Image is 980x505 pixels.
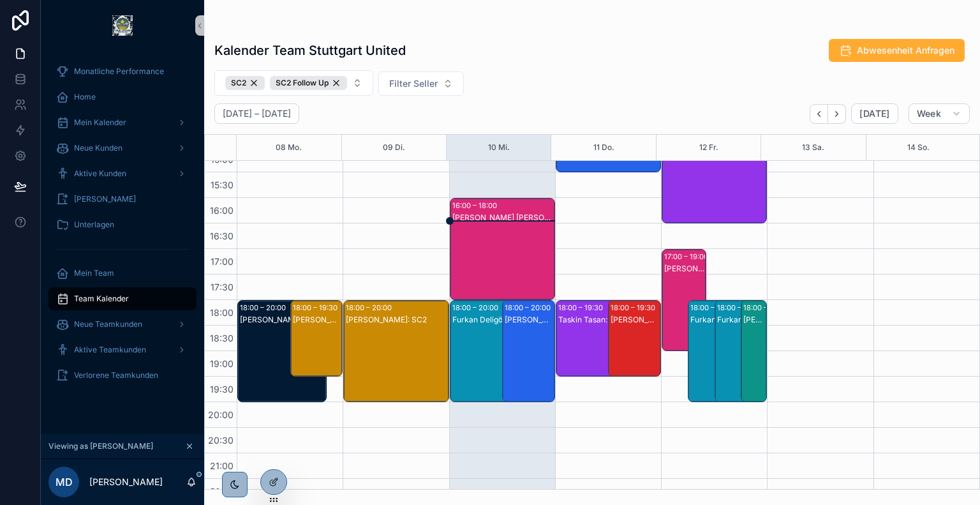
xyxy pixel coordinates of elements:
[214,70,373,96] button: Select Button
[48,364,197,387] a: Verlorene Teamkunden
[74,169,126,179] span: Aktive Kunden
[802,135,824,160] button: 13 Sa.
[207,384,237,395] span: 19:30
[207,282,237,292] span: 17:30
[810,104,828,124] button: Back
[225,76,265,90] button: Unselect SC_2
[240,301,289,314] div: 18:00 – 20:00
[74,92,96,102] span: Home
[74,143,122,153] span: Neue Kunden
[207,460,237,471] span: 21:00
[662,122,766,223] div: 14:30 – 16:30Taskin Tasan: SC2
[611,301,658,314] div: 18:00 – 19:30
[207,358,237,369] span: 19:00
[389,77,438,90] span: Filter Seller
[505,301,554,314] div: 18:00 – 20:00
[593,135,614,160] div: 11 Do.
[74,294,129,304] span: Team Kalender
[743,315,766,325] div: [PERSON_NAME]: SC2
[207,230,237,241] span: 16:30
[48,262,197,285] a: Mein Team
[207,256,237,267] span: 17:00
[664,264,705,274] div: [PERSON_NAME] [PERSON_NAME]: SC2
[48,111,197,134] a: Mein Kalender
[664,250,711,263] div: 17:00 – 19:00
[346,315,447,325] div: [PERSON_NAME]: SC2
[741,301,766,402] div: 18:00 – 20:00[PERSON_NAME]: SC2
[48,137,197,160] a: Neue Kunden
[223,107,291,120] h2: [DATE] – [DATE]
[717,301,766,314] div: 18:00 – 20:00
[293,301,341,314] div: 18:00 – 19:30
[48,162,197,185] a: Aktive Kunden
[74,370,158,381] span: Verlorene Teamkunden
[207,179,237,190] span: 15:30
[207,486,237,497] span: 21:30
[909,103,970,124] button: Week
[558,301,606,314] div: 18:00 – 19:30
[48,287,197,310] a: Team Kalender
[452,301,501,314] div: 18:00 – 20:00
[207,333,237,343] span: 18:30
[291,301,343,376] div: 18:00 – 19:30[PERSON_NAME]: SC2 Follow Up
[240,315,325,325] div: [PERSON_NAME]: SC2
[207,154,237,165] span: 15:00
[89,476,163,488] p: [PERSON_NAME]
[74,268,114,278] span: Mein Team
[56,474,73,490] span: MD
[225,76,265,90] div: SC2
[270,76,347,90] div: SC2 Follow Up
[715,301,759,402] div: 18:00 – 20:00Furkan Deligöz: SC2
[556,301,644,376] div: 18:00 – 19:30Taskin Tasan: SC2 Follow Up
[207,205,237,216] span: 16:00
[238,301,326,402] div: 18:00 – 20:00[PERSON_NAME]: SC2
[207,307,237,318] span: 18:00
[346,301,395,314] div: 18:00 – 20:00
[41,51,204,403] div: scrollable content
[48,86,197,109] a: Home
[74,117,126,128] span: Mein Kalender
[828,104,846,124] button: Next
[450,199,554,299] div: 16:00 – 18:00[PERSON_NAME] [PERSON_NAME]: SC2
[690,315,731,325] div: Furkan Deligöz: SC2
[452,315,538,325] div: Furkan Deligöz: SC2
[48,441,153,451] span: Viewing as [PERSON_NAME]
[48,313,197,336] a: Neue Teamkunden
[450,301,538,402] div: 18:00 – 20:00Furkan Deligöz: SC2
[829,39,965,62] button: Abwesenheit Anfragen
[74,194,136,204] span: [PERSON_NAME]
[214,41,406,59] h1: Kalender Team Stuttgart United
[205,435,237,446] span: 20:30
[378,72,464,96] button: Select Button
[503,301,554,402] div: 18:00 – 20:00[PERSON_NAME]: SC2
[662,250,706,350] div: 17:00 – 19:00[PERSON_NAME] [PERSON_NAME]: SC2
[488,135,510,160] button: 10 Mi.
[717,315,758,325] div: Furkan Deligöz: SC2
[276,135,302,160] button: 08 Mo.
[270,76,347,90] button: Unselect SC_2_FOLLOW_UP
[452,213,554,223] div: [PERSON_NAME] [PERSON_NAME]: SC2
[859,108,889,119] span: [DATE]
[690,301,739,314] div: 18:00 – 20:00
[48,60,197,83] a: Monatliche Performance
[383,135,405,160] button: 09 Di.
[907,135,930,160] button: 14 So.
[112,15,133,36] img: App logo
[74,66,164,77] span: Monatliche Performance
[205,409,237,420] span: 20:00
[609,301,660,376] div: 18:00 – 19:30[PERSON_NAME]: SC2 Follow Up
[558,315,644,325] div: Taskin Tasan: SC2 Follow Up
[452,199,500,212] div: 16:00 – 18:00
[857,44,954,57] span: Abwesenheit Anfragen
[699,135,718,160] button: 12 Fr.
[48,188,197,211] a: [PERSON_NAME]
[344,301,448,402] div: 18:00 – 20:00[PERSON_NAME]: SC2
[74,220,114,230] span: Unterlagen
[293,315,342,325] div: [PERSON_NAME]: SC2 Follow Up
[74,345,146,355] span: Aktive Teamkunden
[611,315,660,325] div: [PERSON_NAME]: SC2 Follow Up
[74,319,142,329] span: Neue Teamkunden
